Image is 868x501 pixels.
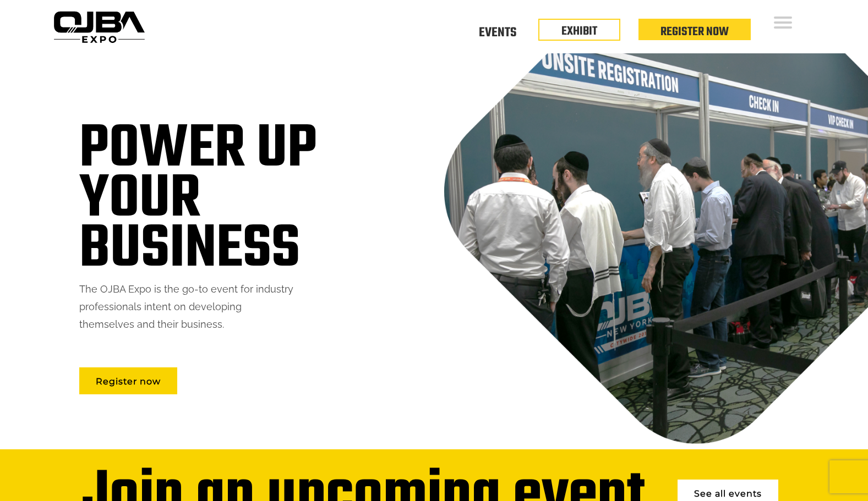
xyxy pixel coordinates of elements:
[79,280,317,333] p: The OJBA Expo is the go-to event for industry professionals intent on developing themselves and t...
[561,22,597,41] a: EXHIBIT
[79,367,177,394] a: Register now
[660,23,729,41] a: Register Now
[79,125,317,275] h1: Power up your business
